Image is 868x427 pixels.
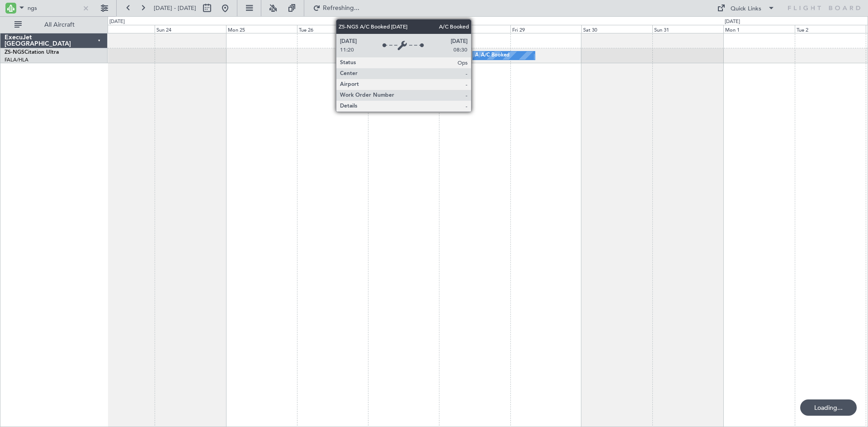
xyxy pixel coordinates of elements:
span: All Aircraft [24,22,95,28]
button: Refreshing... [309,1,363,15]
div: Sun 24 [155,25,226,33]
div: A/C Booked [475,49,504,62]
div: Wed 27 [368,25,439,33]
button: Quick Links [712,1,779,15]
a: FALA/HLA [5,56,28,63]
div: Mon 25 [226,25,297,33]
button: All Aircraft [10,18,98,32]
input: A/C (Reg. or Type) [28,1,80,15]
div: Thu 28 [439,25,510,33]
span: [DATE] - [DATE] [154,4,196,12]
div: A/C Booked [481,49,509,62]
div: [DATE] [725,18,740,26]
div: [DATE] [109,18,125,26]
div: Tue 2 [795,25,866,33]
div: Sat 30 [581,25,652,33]
div: Loading... [800,399,857,416]
span: Refreshing... [322,5,360,11]
div: Quick Links [731,5,761,14]
a: ZS-NGSCitation Ultra [5,50,59,55]
span: ZS-NGS [5,50,24,55]
div: Sat 23 [84,25,155,33]
div: Sun 31 [652,25,723,33]
div: Mon 1 [723,25,794,33]
div: Tue 26 [297,25,368,33]
div: Fri 29 [510,25,581,33]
